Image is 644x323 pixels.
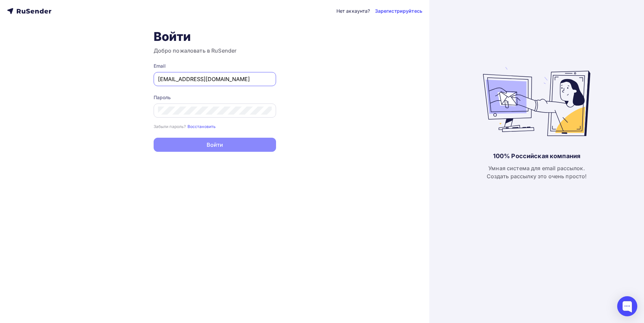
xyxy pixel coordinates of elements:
[154,47,276,55] h3: Добро пожаловать в RuSender
[336,8,370,14] div: Нет аккаунта?
[154,29,276,44] h1: Войти
[493,152,580,160] div: 100% Российская компания
[487,164,587,180] div: Умная система для email рассылок. Создать рассылку это очень просто!
[154,124,186,129] small: Забыли пароль?
[187,123,216,129] a: Восстановить
[158,75,272,83] input: Укажите свой email
[154,94,276,101] div: Пароль
[375,8,422,14] a: Зарегистрируйтесь
[187,124,216,129] small: Восстановить
[154,63,276,69] div: Email
[154,138,276,152] button: Войти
